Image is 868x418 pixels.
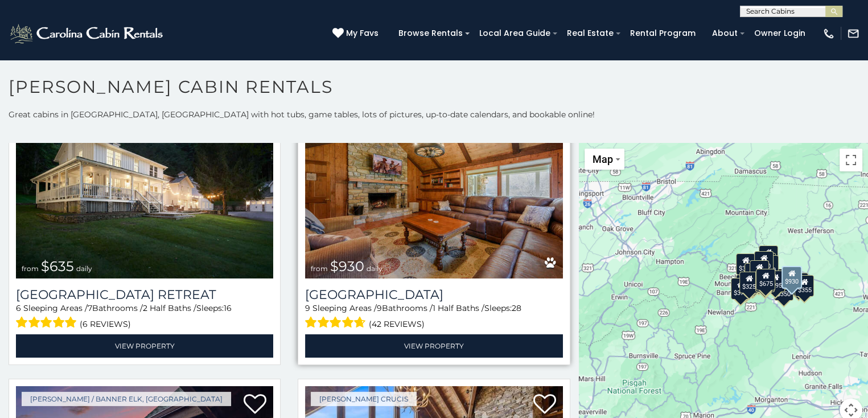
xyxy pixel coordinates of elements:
[88,303,92,313] span: 7
[76,264,92,273] span: daily
[750,260,769,282] div: $210
[847,27,859,40] img: mail-regular-white.png
[781,266,802,289] div: $930
[433,303,484,313] span: 1 Half Baths /
[16,287,273,302] a: [GEOGRAPHIC_DATA] Retreat
[16,106,273,278] img: Valley Farmhouse Retreat
[731,277,750,299] div: $375
[759,245,778,267] div: $525
[593,153,613,165] span: Map
[766,271,785,292] div: $695
[624,24,701,42] a: Rental Program
[22,264,39,273] span: from
[16,334,273,358] a: View Property
[739,271,759,293] div: $325
[41,258,74,274] span: $635
[22,392,231,406] a: [PERSON_NAME] / Banner Elk, [GEOGRAPHIC_DATA]
[754,251,774,272] div: $320
[795,275,814,297] div: $355
[143,303,196,313] span: 2 Half Baths /
[305,302,562,331] div: Sleeping Areas / Bathrooms / Sleeps:
[311,392,417,406] a: [PERSON_NAME] Crucis
[369,317,425,331] span: (42 reviews)
[393,24,468,42] a: Browse Rentals
[80,317,131,331] span: (6 reviews)
[512,303,521,313] span: 28
[305,106,562,278] img: Appalachian Mountain Lodge
[311,264,328,273] span: from
[367,264,382,273] span: daily
[16,302,273,331] div: Sleeping Areas / Bathrooms / Sleeps:
[305,303,310,313] span: 9
[840,149,862,171] button: Toggle fullscreen view
[748,24,811,42] a: Owner Login
[822,27,835,40] img: phone-regular-white.png
[305,287,562,302] h3: Appalachian Mountain Lodge
[244,393,266,417] a: Add to favorites
[305,287,562,302] a: [GEOGRAPHIC_DATA]
[16,106,273,278] a: Valley Farmhouse Retreat from $635 daily
[9,22,166,45] img: White-1-2.png
[330,258,364,274] span: $930
[759,255,779,277] div: $250
[561,24,619,42] a: Real Estate
[706,24,743,42] a: About
[305,106,562,278] a: Appalachian Mountain Lodge from $930 daily
[305,334,562,358] a: View Property
[346,27,379,39] span: My Favs
[377,303,382,313] span: 9
[533,393,556,417] a: Add to favorites
[774,279,793,301] div: $350
[756,269,775,290] div: $675
[16,287,273,302] h3: Valley Farmhouse Retreat
[474,24,556,42] a: Local Area Guide
[755,271,774,292] div: $315
[736,253,755,274] div: $305
[585,149,624,170] button: Change map style
[224,303,232,313] span: 16
[332,27,381,40] a: My Favs
[16,303,21,313] span: 6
